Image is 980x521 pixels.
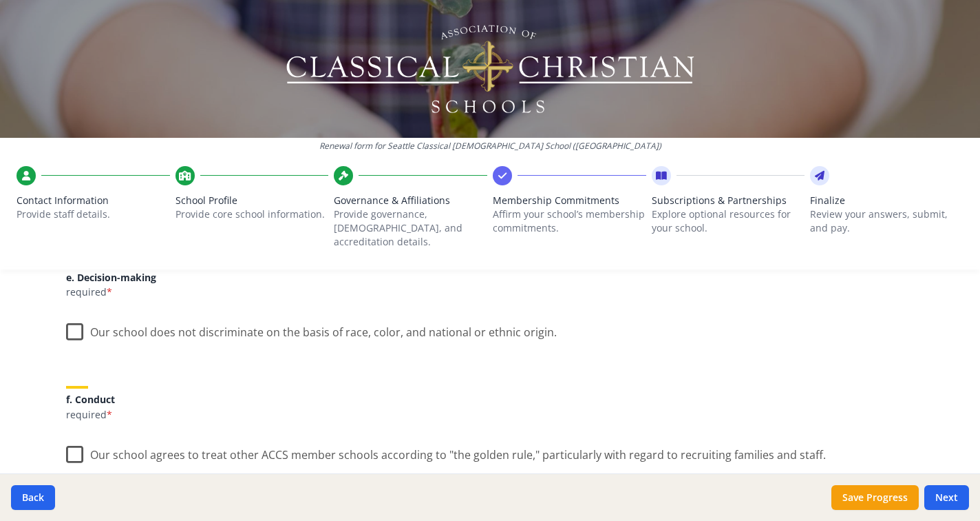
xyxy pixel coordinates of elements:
[66,285,914,299] p: required
[11,485,55,510] button: Back
[284,21,696,117] img: Logo
[17,207,170,221] p: Provide staff details.
[66,394,914,405] h5: f. Conduct
[493,194,646,207] span: Membership Commitments
[652,207,805,235] p: Explore optional resources for your school.
[66,437,826,467] label: Our school agrees to treat other ACCS member schools according to "the golden rule," particularly...
[17,194,170,207] span: Contact Information
[652,194,805,207] span: Subscriptions & Partnerships
[334,194,487,207] span: Governance & Affiliations
[66,408,914,422] p: required
[66,314,557,344] label: Our school does not discriminate on the basis of race, color, and national or ethnic origin.
[810,207,963,235] p: Review your answers, submit, and pay.
[334,207,487,249] p: Provide governance, [DEMOGRAPHIC_DATA], and accreditation details.
[175,207,329,221] p: Provide core school information.
[493,207,646,235] p: Affirm your school’s membership commitments.
[66,272,914,283] h5: e. Decision-making
[175,194,329,207] span: School Profile
[810,194,963,207] span: Finalize
[831,485,919,510] button: Save Progress
[924,485,969,510] button: Next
